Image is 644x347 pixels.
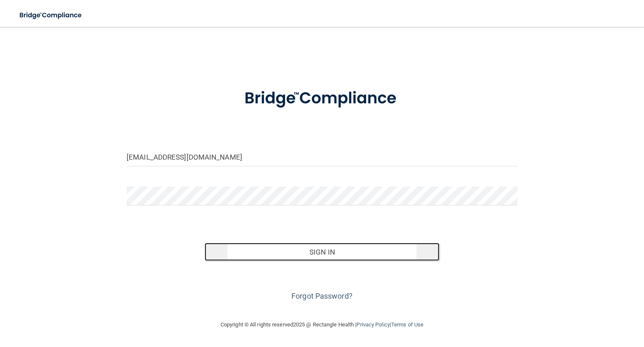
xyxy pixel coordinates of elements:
button: Sign In [205,243,439,261]
img: bridge_compliance_login_screen.278c3ca4.svg [13,7,90,24]
a: Forgot Password? [291,292,353,300]
a: Terms of Use [391,321,423,328]
input: Email [127,147,517,166]
a: Privacy Policy [356,321,390,328]
div: Copyright © All rights reserved 2025 @ Rectangle Health | | [169,311,475,338]
img: bridge_compliance_login_screen.278c3ca4.svg [228,77,417,120]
